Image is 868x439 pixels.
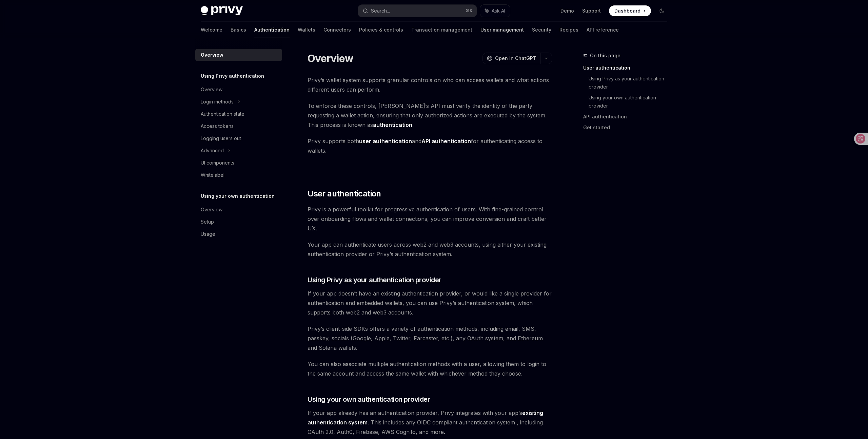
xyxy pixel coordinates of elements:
span: Privy’s client-side SDKs offers a variety of authentication methods, including email, SMS, passke... [308,324,552,352]
a: Support [582,7,601,14]
img: dark logo [201,6,243,16]
button: Open in ChatGPT [482,53,540,64]
span: To enforce these controls, [PERSON_NAME]’s API must verify the identity of the party requesting a... [308,101,552,130]
a: User management [480,22,524,38]
h1: Overview [308,52,353,64]
a: Authentication [254,22,290,38]
span: Ask AI [492,7,505,14]
a: Welcome [201,22,222,38]
a: Wallets [298,22,315,38]
a: Get started [583,122,673,133]
a: User authentication [583,62,673,73]
span: ⌘ K [466,8,473,14]
div: Setup [201,218,214,226]
a: Demo [560,7,574,14]
span: Using your own authentication provider [308,395,430,404]
span: Privy’s wallet system supports granular controls on who can access wallets and what actions diffe... [308,75,552,94]
div: Search... [371,7,390,15]
div: Advanced [201,147,224,155]
a: Policies & controls [359,22,403,38]
a: Connectors [323,22,351,38]
div: Overview [201,206,222,214]
span: Dashboard [614,7,640,14]
a: API authentication [583,111,673,122]
button: Ask AI [480,5,510,17]
a: Authentication state [195,108,282,120]
strong: authentication [373,121,412,128]
div: UI components [201,159,234,167]
a: Transaction management [411,22,472,38]
span: User authentication [308,188,381,199]
div: Usage [201,230,215,238]
span: Open in ChatGPT [495,55,536,62]
span: Privy is a powerful toolkit for progressive authentication of users. With fine-grained control ov... [308,205,552,233]
a: Dashboard [609,5,651,16]
div: Whitelabel [201,171,224,179]
strong: user authentication [359,138,412,145]
span: Privy supports both and for authenticating access to wallets. [308,136,552,155]
a: Recipes [559,22,578,38]
span: Your app can authenticate users across web2 and web3 accounts, using either your existing authent... [308,240,552,259]
a: Access tokens [195,120,282,132]
a: Usage [195,228,282,240]
a: Logging users out [195,132,282,145]
a: Overview [195,204,282,216]
button: Toggle dark mode [656,5,667,16]
button: Search...⌘K [358,5,477,17]
span: If your app already has an authentication provider, Privy integrates with your app’s . This inclu... [308,408,552,437]
a: Overview [195,83,282,96]
a: Setup [195,216,282,228]
a: UI components [195,157,282,169]
strong: API authentication [421,138,471,145]
a: Overview [195,49,282,61]
div: Overview [201,51,223,59]
div: Access tokens [201,122,234,130]
a: Security [532,22,551,38]
span: You can also associate multiple authentication methods with a user, allowing them to login to the... [308,359,552,378]
h5: Using Privy authentication [201,72,264,80]
a: Whitelabel [195,169,282,181]
div: Overview [201,85,222,94]
span: If your app doesn’t have an existing authentication provider, or would like a single provider for... [308,289,552,317]
h5: Using your own authentication [201,192,275,200]
a: Using Privy as your authentication provider [589,73,673,92]
a: Using your own authentication provider [589,92,673,111]
span: Using Privy as your authentication provider [308,275,441,285]
div: Login methods [201,98,234,106]
a: Basics [231,22,246,38]
div: Logging users out [201,134,241,142]
div: Authentication state [201,110,244,118]
a: API reference [587,22,619,38]
span: On this page [590,52,620,60]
